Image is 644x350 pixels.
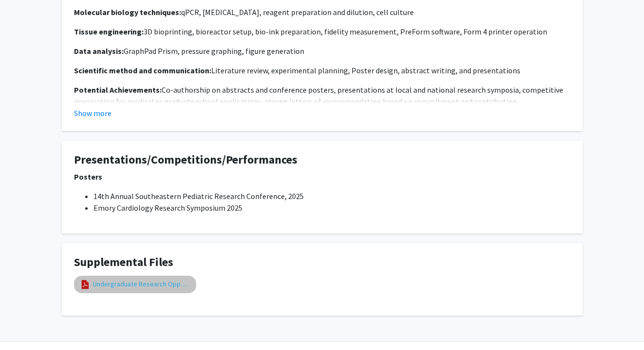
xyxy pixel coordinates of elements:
strong: Data analysis: [74,46,124,56]
strong: Tissue engineering: [74,27,144,36]
strong: Molecular biology techniques: [74,7,181,17]
p: GraphPad Prism, pressure graphing, figure generation [74,45,570,57]
p: 3D bioprinting, bioreactor setup, bio-ink preparation, fidelity measurement, PreForm software, Fo... [74,26,570,37]
p: qPCR, [MEDICAL_DATA], reagent preparation and dilution, cell culture [74,6,570,18]
button: Show more [74,107,111,119]
p: Co-authorship on abstracts and conference posters, presentations at local and national research s... [74,84,570,107]
a: Undergraduate Research Opportunity [93,279,190,289]
li: 14th Annual Southeastern Pediatric Research Conference, 2025 [93,190,570,202]
strong: Posters [74,172,102,182]
h4: Presentations/Competitions/Performances [74,153,570,167]
h4: Supplemental Files [74,255,570,269]
p: Literature review, experimental planning, Poster design, abstract writing, and presentations [74,65,570,76]
li: Emory Cardiology Research Symposium 2025 [93,202,570,214]
img: pdf_icon.png [80,279,91,290]
strong: Scientific method and communication: [74,66,211,75]
iframe: Chat [7,306,41,343]
strong: Potential Achievements: [74,85,162,95]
